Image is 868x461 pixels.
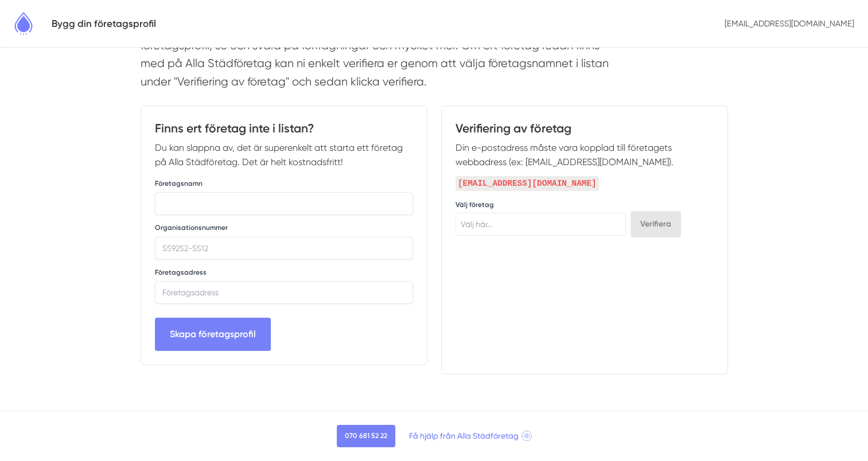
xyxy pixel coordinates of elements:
h4: Verifiering av företag [456,120,714,140]
img: Alla Städföretag [9,9,38,38]
p: [EMAIL_ADDRESS][DOMAIN_NAME] [720,13,859,34]
p: Din e-postadress måste vara kopplad till företagets webbadress (ex: [EMAIL_ADDRESS][DOMAIN_NAME]). [456,140,714,170]
button: Verifiera [630,211,681,237]
span: Välj här... [461,220,492,229]
a: 070 681 52 22 [337,425,395,447]
label: Företagsadress [155,268,207,277]
h5: Bygg din företagsprofil [52,16,156,32]
label: Välj företag [456,200,494,209]
button: Skapa företagsprofil [155,318,271,350]
pre: [EMAIL_ADDRESS][DOMAIN_NAME] [456,176,599,191]
h4: Finns ert företag inte i listan? [155,120,413,140]
label: Företagsnamn [155,179,203,188]
p: Genom att skapa en företagsprofil på Alla Städföretag kan ni själva styra innehållet på er företa... [141,18,610,96]
label: Organisationsnummer [155,223,228,232]
input: 559252-5512 [155,237,413,260]
span: Få hjälp från Alla Städföretag [409,429,532,442]
p: Du kan slappna av, det är superenkelt att starta ett företag på Alla Städföretag. Det är helt kos... [155,140,413,170]
input: Företagsadress [155,281,413,304]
